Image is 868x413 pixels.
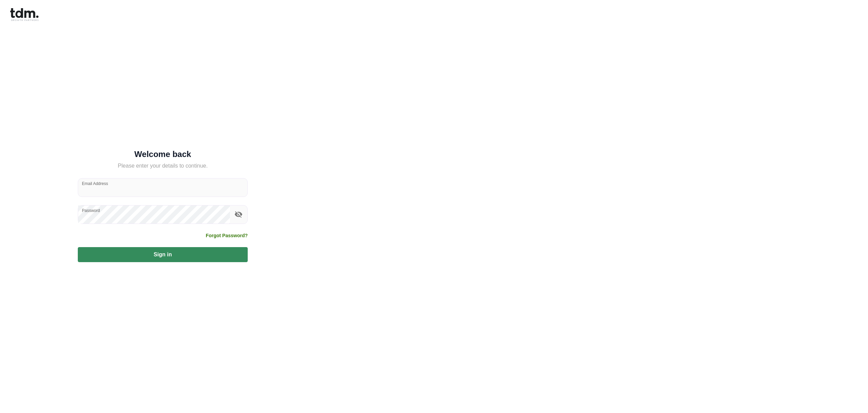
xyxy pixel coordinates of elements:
button: toggle password visibility [233,209,244,220]
a: Forgot Password? [206,232,248,239]
h5: Please enter your details to continue. [78,162,248,170]
button: Sign in [78,247,248,262]
label: Email Address [82,181,108,186]
label: Password [82,208,100,213]
h5: Welcome back [78,151,248,158]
